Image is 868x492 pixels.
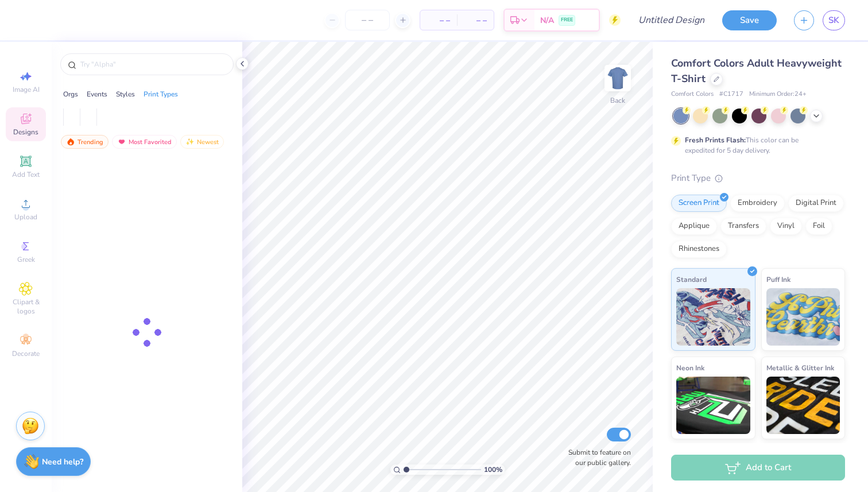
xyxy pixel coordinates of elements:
span: Add Text [12,170,40,179]
span: SK [828,14,839,27]
div: Print Type [671,172,845,185]
div: Newest [180,135,224,149]
div: This color can be expedited for 5 day delivery. [685,135,826,156]
span: Comfort Colors Adult Heavyweight T-Shirt [671,56,842,86]
a: SK [823,10,845,30]
div: Back [610,95,625,106]
span: # C1717 [719,90,743,99]
img: Back [606,67,629,90]
span: N/A [540,14,554,26]
input: – – [345,10,390,30]
input: Try "Alpha" [79,59,226,70]
span: Standard [676,273,707,285]
input: Untitled Design [629,9,714,32]
div: Orgs [63,89,78,99]
img: Neon Ink [676,377,750,434]
span: Minimum Order: 24 + [749,90,807,99]
span: Decorate [12,349,40,358]
div: Screen Print [671,195,727,212]
strong: Fresh Prints Flash: [685,135,746,145]
div: Rhinestones [671,241,727,258]
span: Designs [13,127,38,137]
div: Events [87,89,107,99]
span: Upload [14,212,37,222]
button: Save [722,10,777,30]
div: Embroidery [730,195,785,212]
img: Standard [676,288,750,346]
div: Print Types [144,89,178,99]
div: Foil [805,218,832,235]
span: Comfort Colors [671,90,714,99]
div: Vinyl [770,218,802,235]
div: Transfers [720,218,766,235]
div: Applique [671,218,717,235]
strong: Need help? [42,456,83,467]
div: Styles [116,89,135,99]
span: 100 % [484,464,502,475]
span: Greek [17,255,35,264]
span: Image AI [13,85,40,94]
div: Digital Print [788,195,844,212]
span: Puff Ink [766,273,790,285]
div: Trending [61,135,108,149]
span: Clipart & logos [6,297,46,316]
img: most_fav.gif [117,138,126,146]
img: Newest.gif [185,138,195,146]
span: Metallic & Glitter Ink [766,362,834,374]
span: Neon Ink [676,362,704,374]
span: FREE [561,16,573,24]
img: Metallic & Glitter Ink [766,377,840,434]
img: trending.gif [66,138,75,146]
label: Submit to feature on our public gallery. [562,447,631,468]
span: – – [427,14,450,26]
img: Puff Ink [766,288,840,346]
div: Most Favorited [112,135,177,149]
span: – – [464,14,487,26]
